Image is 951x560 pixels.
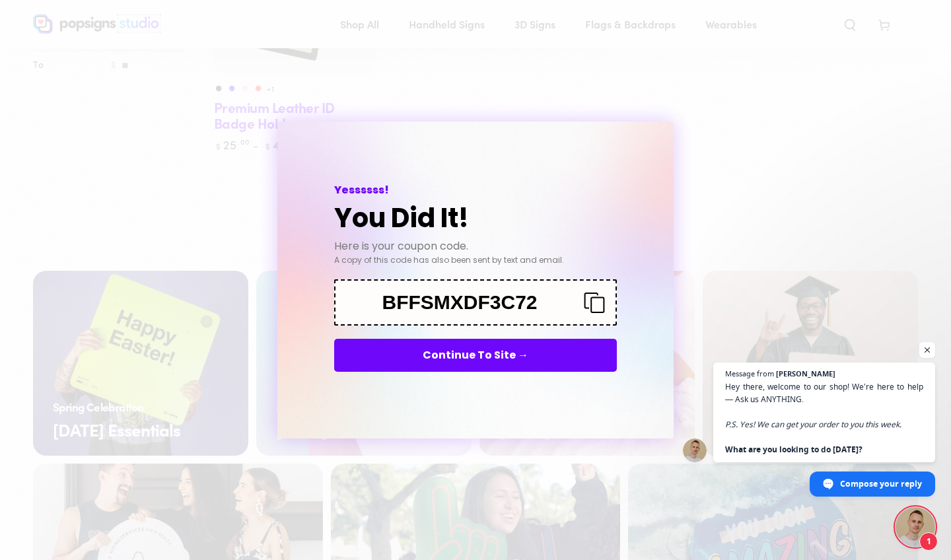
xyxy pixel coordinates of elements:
button: Copy coupon code [334,279,617,326]
span: Yessssss! [334,182,389,197]
strong: You Did It! [334,199,469,236]
span: Hey there, welcome to our shop! We're here to help — Ask us ANYTHING. [725,380,923,456]
span: Message from [725,370,774,377]
span: Compose your reply [840,472,922,495]
button: Continue To Site → [334,339,617,372]
span: [PERSON_NAME] [776,370,835,377]
a: Open chat [896,507,935,547]
span: A copy of this code has also been sent by text and email. [334,254,564,265]
span: 1 [919,532,938,551]
span: Here is your coupon code. [334,238,468,254]
div: BFFSMXDF3C72 [346,291,573,314]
